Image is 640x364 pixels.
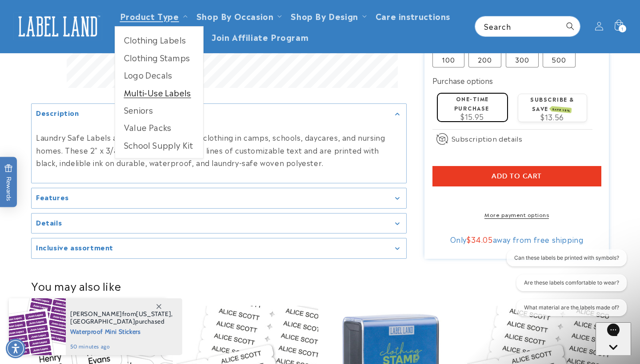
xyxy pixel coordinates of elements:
[32,214,406,233] summary: Details
[115,84,203,101] a: Multi-Use Labels
[70,343,173,351] span: 50 minutes ago
[31,279,609,293] h2: You may also like
[540,111,564,122] span: $13.56
[13,12,102,40] img: Label Land
[115,136,203,154] a: School Supply Kit
[70,310,173,325] span: from , purchased
[454,95,489,112] label: One-time purchase
[621,25,624,32] span: 1
[70,317,135,325] span: [GEOGRAPHIC_DATA]
[492,172,542,180] span: Add to cart
[4,164,13,201] span: Rewards
[452,133,523,144] span: Subscription details
[530,95,574,112] label: Subscribe & save
[596,322,631,355] iframe: Gorgias live chat messenger
[376,11,450,21] span: Care instructions
[115,101,203,119] a: Seniors
[36,243,113,252] h2: Inclusive assortment
[291,10,358,22] a: Shop By Design
[432,235,601,244] div: Only away from free shipping
[471,234,493,245] span: 34.05
[468,51,501,67] label: 200
[543,51,576,67] label: 500
[32,238,406,258] summary: Inclusive assortment
[467,234,471,245] span: $
[10,9,106,44] a: Label Land
[6,339,25,358] div: Accessibility Menu
[32,188,406,208] summary: Features
[115,119,203,136] a: Value Packs
[460,111,484,122] span: $15.95
[212,32,308,42] span: Join Affiliate Program
[36,109,79,118] h2: Description
[7,293,112,320] iframe: Sign Up via Text for Offers
[432,166,601,186] button: Add to cart
[115,5,191,26] summary: Product Type
[285,5,370,26] summary: Shop By Design
[36,193,69,202] h2: Features
[70,325,173,336] span: Waterproof Mini Stickers
[36,131,402,169] p: Laundry Safe Labels are perfect for labeling clothing in camps, schools, daycares, and nursing ho...
[432,75,493,86] label: Purchase options
[370,5,456,26] a: Care instructions
[432,210,601,218] a: More payment options
[432,51,464,67] label: 100
[506,51,539,67] label: 300
[115,66,203,83] a: Logo Decals
[494,249,631,324] iframe: Gorgias live chat conversation starters
[115,49,203,66] a: Clothing Stamps
[191,5,286,26] summary: Shop By Occasion
[551,106,572,113] span: SAVE 15%
[120,10,179,22] a: Product Type
[136,310,171,318] span: [US_STATE]
[206,26,314,47] a: Join Affiliate Program
[196,11,274,21] span: Shop By Occasion
[32,104,406,124] summary: Description
[115,31,203,48] a: Clothing Labels
[36,218,62,227] h2: Details
[560,16,580,36] button: Search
